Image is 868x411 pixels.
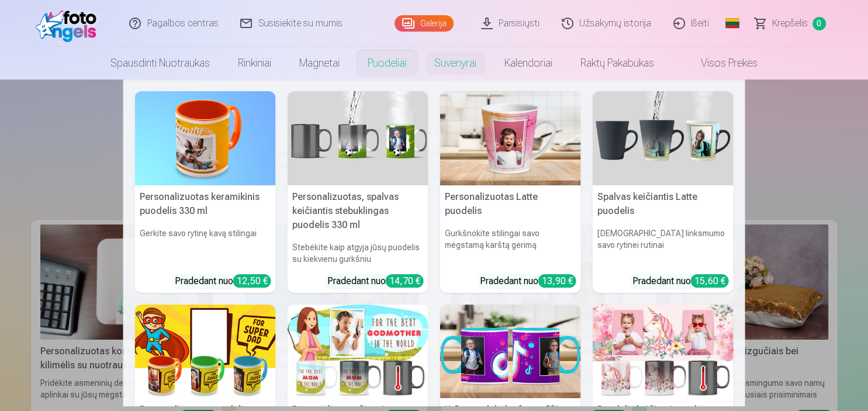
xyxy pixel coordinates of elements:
[224,47,285,80] a: Rinkiniai
[593,91,734,185] img: Spalvas keičiantis Latte puodelis
[420,47,490,80] a: Suvenyrai
[593,305,734,399] img: Puodelis keičiantis spalvą su dviguba nuotrauka
[96,47,224,80] a: Spausdinti nuotraukas
[233,274,271,288] div: 12,50 €
[440,185,581,223] h5: Personalizuotas Latte puodelis
[480,274,576,288] div: Pradedant nuo
[175,274,271,288] div: Pradedant nuo
[285,47,354,80] a: Magnetai
[135,223,276,270] h6: Gerkite savo rytinę kavą stilingai
[593,185,734,223] h5: Spalvas keičiantis Latte puodelis
[691,274,729,288] div: 15,60 €
[288,237,428,270] h6: Stebėkite kaip atgyja jūsų puodelis su kiekvienu gurkšniu
[354,47,420,80] a: Puodeliai
[288,91,428,185] img: Personalizuotas, spalvas keičiantis stebuklingas puodelis 330 ml
[812,17,826,30] span: 0
[593,91,734,293] a: Spalvas keičiantis Latte puodelisSpalvas keičiantis Latte puodelis[DEMOGRAPHIC_DATA] linksmumo sa...
[135,305,276,399] img: Personalizuotas puodelis dovanai
[288,91,428,293] a: Personalizuotas, spalvas keičiantis stebuklingas puodelis 330 mlPersonalizuotas, spalvas keičiant...
[135,91,276,185] img: Personalizuotas keramikinis puodelis 330 ml
[490,47,566,80] a: Kalendoriai
[668,47,772,80] a: Visos prekės
[327,274,424,288] div: Pradedant nuo
[772,16,808,30] span: Krepšelis
[440,91,581,185] img: Personalizuotas Latte puodelis
[288,305,428,399] img: Personalizuota žinutė ant spalvas keičiančio puodelio
[135,91,276,293] a: Personalizuotas keramikinis puodelis 330 ml Personalizuotas keramikinis puodelis 330 mlGerkite sa...
[288,185,428,237] h5: Personalizuotas, spalvas keičiantis stebuklingas puodelis 330 ml
[440,223,581,270] h6: Gurkšnokite stilingai savo mėgstamą karštą gėrimą
[440,91,581,293] a: Personalizuotas Latte puodelisPersonalizuotas Latte puodelisGurkšnokite stilingai savo mėgstamą k...
[395,15,454,32] a: Galerija
[593,223,734,270] h6: [DEMOGRAPHIC_DATA] linksmumo savo rytinei rutinai
[36,5,103,42] img: /fa2
[566,47,668,80] a: Raktų pakabukas
[386,274,424,288] div: 14,70 €
[135,185,276,223] h5: Personalizuotas keramikinis puodelis 330 ml
[538,274,576,288] div: 13,90 €
[440,305,581,399] img: Krūze ar dubulto fotogrāfiju
[632,274,729,288] div: Pradedant nuo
